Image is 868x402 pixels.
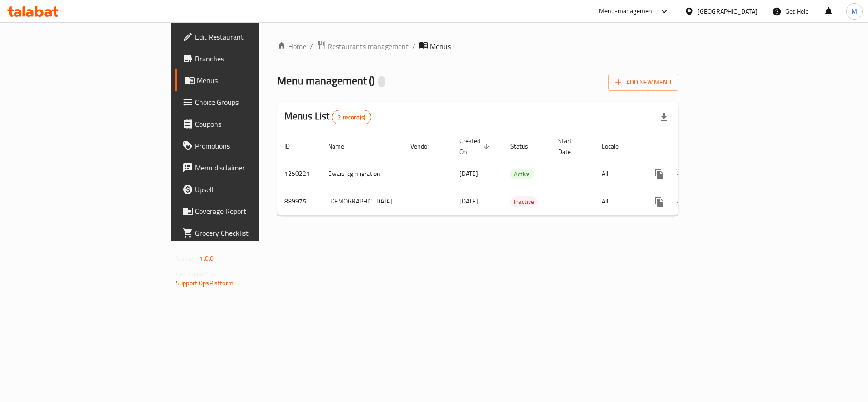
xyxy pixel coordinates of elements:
[277,133,743,216] table: enhanced table
[410,141,441,152] span: Vendor
[175,222,316,244] a: Grocery Checklist
[195,140,309,151] span: Promotions
[459,135,492,157] span: Created On
[649,191,670,213] button: more
[328,41,409,52] span: Restaurants management
[176,268,218,280] span: Get support on:
[277,70,374,91] span: Menu management ( )
[175,48,316,69] a: Branches
[175,26,316,48] a: Edit Restaurant
[195,184,309,195] span: Upsell
[510,169,534,179] span: Active
[175,69,316,91] a: Menus
[459,168,478,179] span: [DATE]
[175,179,316,200] a: Upsell
[510,197,538,207] span: Inactive
[551,160,594,188] td: -
[175,113,316,135] a: Coupons
[328,141,356,152] span: Name
[332,113,371,122] span: 2 record(s)
[670,191,692,213] button: Change Status
[195,53,309,64] span: Branches
[653,106,675,128] div: Export file
[510,141,540,152] span: Status
[698,6,758,16] div: [GEOGRAPHIC_DATA]
[195,97,309,108] span: Choice Groups
[321,188,403,215] td: [DEMOGRAPHIC_DATA]
[175,157,316,179] a: Menu disclaimer
[175,135,316,157] a: Promotions
[195,206,309,217] span: Coverage Report
[594,188,641,215] td: All
[852,6,857,16] span: M
[176,253,198,264] span: Version:
[332,110,371,124] div: Total records count
[558,135,584,157] span: Start Date
[284,141,302,152] span: ID
[615,77,671,88] span: Add New Menu
[176,277,234,289] a: Support.OpsPlatform
[195,162,309,173] span: Menu disclaimer
[195,119,309,129] span: Coupons
[284,109,371,124] h2: Menus List
[599,6,655,17] div: Menu-management
[551,188,594,215] td: -
[430,41,451,52] span: Menus
[670,163,692,185] button: Change Status
[200,253,214,264] span: 1.0.0
[321,160,403,188] td: Ewais-cg migration
[317,40,409,52] a: Restaurants management
[602,141,630,152] span: Locale
[594,160,641,188] td: All
[641,133,743,160] th: Actions
[649,163,670,185] button: more
[277,40,678,52] nav: breadcrumb
[197,75,309,86] span: Menus
[175,200,316,222] a: Coverage Report
[608,74,678,91] button: Add New Menu
[412,41,415,52] li: /
[459,195,478,207] span: [DATE]
[195,228,309,238] span: Grocery Checklist
[175,91,316,113] a: Choice Groups
[195,31,309,42] span: Edit Restaurant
